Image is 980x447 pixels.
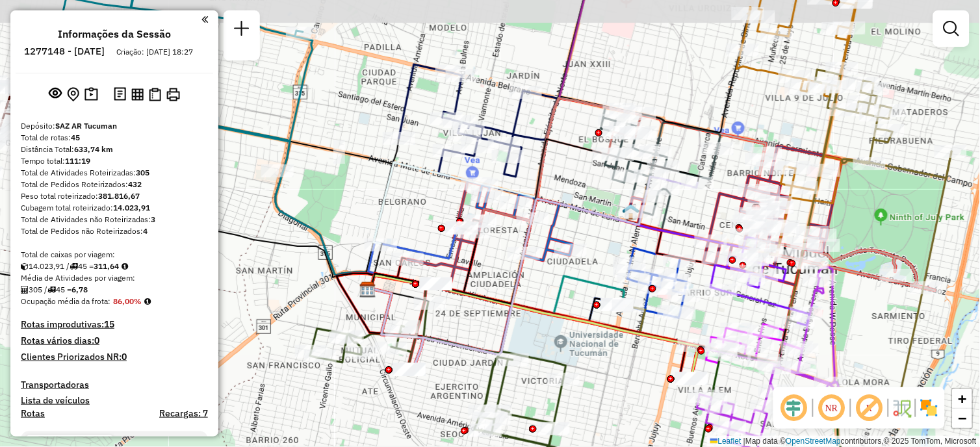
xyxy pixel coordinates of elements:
[953,409,972,428] a: Zoom out
[710,437,741,446] a: Leaflet
[144,298,151,305] em: Média calculada utilizando a maior ocupação (%Peso ou %Cubagem) de cada rota da sessão. Rotas cro...
[71,133,80,142] strong: 45
[46,84,64,105] button: Exibir sessão original
[58,28,171,40] h4: Informações da Sessão
[111,46,198,58] div: Criação: [DATE] 18:27
[136,168,149,177] strong: 305
[113,296,142,306] strong: 86,00%
[21,296,110,306] span: Ocupação média da frota:
[743,437,745,446] span: |
[71,285,88,294] strong: 6,78
[21,179,208,190] div: Total de Pedidos Roteirizados:
[21,120,208,132] div: Depósito:
[623,203,639,220] img: UDC - Tucuman
[70,262,78,270] i: Total de rotas
[261,164,294,177] div: Atividade não roteirizada - CINES SUNSTAR S.A.
[21,335,208,346] h4: Rotas vários dias:
[21,379,208,390] h4: Transportadoras
[953,389,972,409] a: Zoom in
[74,144,113,154] strong: 633,74 km
[143,226,148,236] strong: 4
[122,262,128,270] i: Meta Caixas/viagem: 251,72 Diferença: 59,92
[151,214,155,224] strong: 3
[128,179,142,189] strong: 432
[201,12,208,27] a: Clique aqui para minimizar o painel
[164,85,183,104] button: Imprimir Rotas
[159,408,208,419] h4: Recargas: 7
[21,395,208,406] h4: Lista de veículos
[229,16,255,45] a: Nova sessão e pesquisa
[359,281,376,298] img: SAZ AR Tucuman
[816,392,847,424] span: Ocultar NR
[65,156,90,166] strong: 111:19
[55,121,117,131] strong: SAZ AR Tucuman
[779,392,810,424] span: Ocultar deslocamento
[64,84,82,105] button: Centralizar mapa no depósito ou ponto de apoio
[854,392,885,424] span: Exibir rótulo
[707,436,980,447] div: Map data © contributors,© 2025 TomTom, Microsoft
[111,84,129,105] button: Logs desbloquear sessão
[21,214,208,225] div: Total de Atividades não Roteirizadas:
[94,335,99,346] strong: 0
[21,167,208,179] div: Total de Atividades Roteirizadas:
[21,144,208,155] div: Distância Total:
[21,262,29,270] i: Cubagem total roteirizado
[959,390,967,407] span: +
[94,261,119,271] strong: 311,64
[82,84,101,105] button: Painel de Sugestão
[21,249,208,261] div: Total de caixas por viagem:
[892,398,912,418] img: Fluxo de ruas
[104,318,114,330] strong: 15
[21,284,208,296] div: 305 / 45 =
[21,272,208,284] div: Média de Atividades por viagem:
[129,85,146,103] button: Visualizar relatório de Roteirização
[21,190,208,202] div: Peso total roteirizado:
[21,261,208,272] div: 14.023,91 / 45 =
[47,286,56,294] i: Total de rotas
[938,16,964,42] a: Exibir filtros
[21,225,208,237] div: Total de Pedidos não Roteirizados:
[21,202,208,214] div: Cubagem total roteirizado:
[122,351,127,363] strong: 0
[21,132,208,144] div: Total de rotas:
[24,45,105,57] h6: 1277148 - [DATE]
[21,319,208,330] h4: Rotas improdutivas:
[919,398,940,418] img: Exibir/Ocultar setores
[146,85,164,104] button: Visualizar Romaneio
[786,437,842,446] a: OpenStreetMap
[21,351,208,363] h4: Clientes Priorizados NR:
[21,286,29,294] i: Total de Atividades
[113,203,150,212] strong: 14.023,91
[21,408,45,419] a: Rotas
[21,155,208,167] div: Tempo total:
[959,410,967,426] span: −
[98,191,140,201] strong: 381.816,67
